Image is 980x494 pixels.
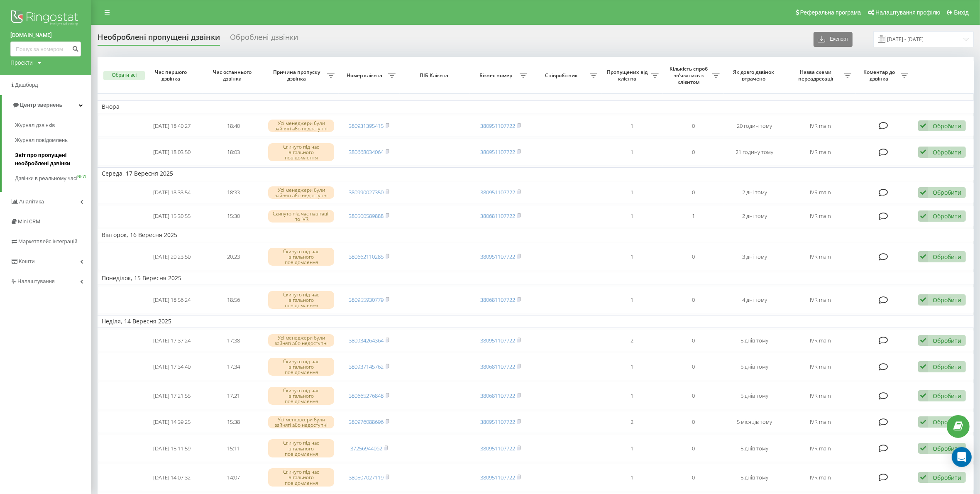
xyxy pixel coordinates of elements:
div: Необроблені пропущені дзвінки [98,33,220,46]
td: 5 днів тому [724,464,785,491]
div: Обробити [933,445,961,452]
td: 17:38 [203,330,264,352]
a: 380681107722 [480,392,515,399]
div: Обробити [933,474,961,482]
td: [DATE] 17:34:40 [142,353,203,380]
a: Журнал повідомлень [15,133,91,148]
td: 1 [601,286,663,313]
div: Усі менеджери були зайняті або недоступні [268,120,334,132]
div: Обробити [933,253,961,261]
img: Ringostat logo [10,8,81,29]
a: 380931395415 [349,122,384,130]
div: Скинуто під час вітального повідомлення [268,143,334,161]
td: IVR main [785,330,855,352]
td: IVR main [785,182,855,204]
button: Експорт [814,32,853,47]
span: Налаштування [17,278,55,284]
div: Обробити [933,188,961,196]
td: 18:40 [203,115,264,137]
td: [DATE] 18:56:24 [142,286,203,313]
td: Неділя, 14 Вересня 2025 [98,315,974,328]
td: 20:23 [203,243,264,270]
td: 0 [663,182,724,204]
td: 17:21 [203,382,264,409]
td: 0 [663,138,724,166]
span: Причина пропуску дзвінка [268,69,327,82]
td: IVR main [785,243,855,270]
span: Як довго дзвінок втрачено [731,69,779,82]
span: ПІБ Клієнта [407,72,463,79]
td: Вівторок, 16 Вересня 2025 [98,229,974,241]
td: [DATE] 15:11:59 [142,435,203,462]
td: IVR main [785,205,855,227]
div: Обробити [933,122,961,130]
div: Усі менеджери були зайняті або недоступні [268,186,334,199]
div: Open Intercom Messenger [952,447,972,467]
div: Обробити [933,148,961,156]
a: 380951107722 [480,418,515,426]
div: Усі менеджери були зайняті або недоступні [268,334,334,347]
span: Коментар до дзвінка [860,69,901,82]
td: [DATE] 18:40:27 [142,115,203,137]
a: 380934264364 [349,337,384,344]
td: IVR main [785,115,855,137]
span: Співробітник [535,72,590,79]
div: Скинуто під час вітального повідомлення [268,468,334,487]
td: 1 [601,243,663,270]
td: 1 [601,464,663,491]
div: Проекти [10,59,33,67]
td: 18:56 [203,286,264,313]
a: 380662110285 [349,253,384,260]
td: 1 [601,205,663,227]
a: 380951107722 [480,445,515,452]
td: IVR main [785,464,855,491]
span: Аналiтика [19,198,44,205]
td: IVR main [785,435,855,462]
td: IVR main [785,353,855,380]
div: Скинуто під час вітального повідомлення [268,248,334,266]
a: Центр звернень [2,95,91,115]
td: 1 [601,353,663,380]
td: 2 [601,411,663,433]
div: Скинуто під час вітального повідомлення [268,358,334,376]
td: 2 дні тому [724,182,785,204]
a: 380681107722 [480,212,515,220]
a: 380990027350 [349,188,384,196]
button: Обрати всі [103,71,145,80]
span: Час першого дзвінка [148,69,196,82]
td: 18:03 [203,138,264,166]
td: 1 [601,182,663,204]
a: 37256944062 [350,445,382,452]
td: 2 [601,330,663,352]
td: 1 [663,205,724,227]
td: 1 [601,382,663,409]
a: 380955930779 [349,296,384,303]
a: Дзвінки в реальному часіNEW [15,171,91,186]
div: Обробити [933,337,961,345]
div: Обробити [933,212,961,220]
td: Середа, 17 Вересня 2025 [98,167,974,180]
td: 18:33 [203,182,264,204]
a: 380500589888 [349,212,384,220]
td: 1 [601,435,663,462]
a: 380937145762 [349,363,384,370]
a: [DOMAIN_NAME] [10,31,81,39]
td: [DATE] 18:03:50 [142,138,203,166]
td: 4 дні тому [724,286,785,313]
td: 0 [663,464,724,491]
td: [DATE] 17:21:55 [142,382,203,409]
a: 380681107722 [480,363,515,370]
div: Обробити [933,363,961,371]
td: [DATE] 18:33:54 [142,182,203,204]
span: Номер клієнта [343,72,389,79]
a: 380665276848 [349,392,384,399]
td: 5 днів тому [724,382,785,409]
td: 20 годин тому [724,115,785,137]
td: [DATE] 14:07:32 [142,464,203,491]
td: IVR main [785,382,855,409]
td: 15:30 [203,205,264,227]
td: 0 [663,382,724,409]
td: 21 годину тому [724,138,785,166]
span: Бізнес номер [474,72,520,79]
td: 3 дні тому [724,243,785,270]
